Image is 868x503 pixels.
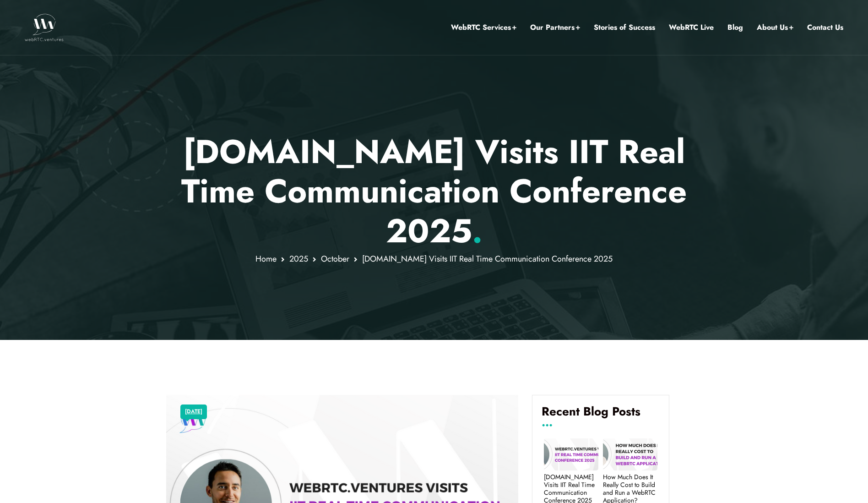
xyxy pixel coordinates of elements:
[185,406,202,418] a: [DATE]
[166,132,702,251] h1: [DOMAIN_NAME] Visits IIT Real Time Communication Conference 2025
[255,253,277,265] a: Home
[594,22,655,33] a: Stories of Success
[669,22,714,33] a: WebRTC Live
[472,207,483,255] span: .
[362,253,613,265] span: [DOMAIN_NAME] Visits IIT Real Time Communication Conference 2025
[807,22,843,33] a: Contact Us
[25,14,64,41] img: WebRTC.ventures
[530,22,580,33] a: Our Partners
[542,405,660,426] h4: Recent Blog Posts
[321,253,349,265] a: October
[757,22,793,33] a: About Us
[451,22,516,33] a: WebRTC Services
[289,253,308,265] a: 2025
[727,22,743,33] a: Blog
